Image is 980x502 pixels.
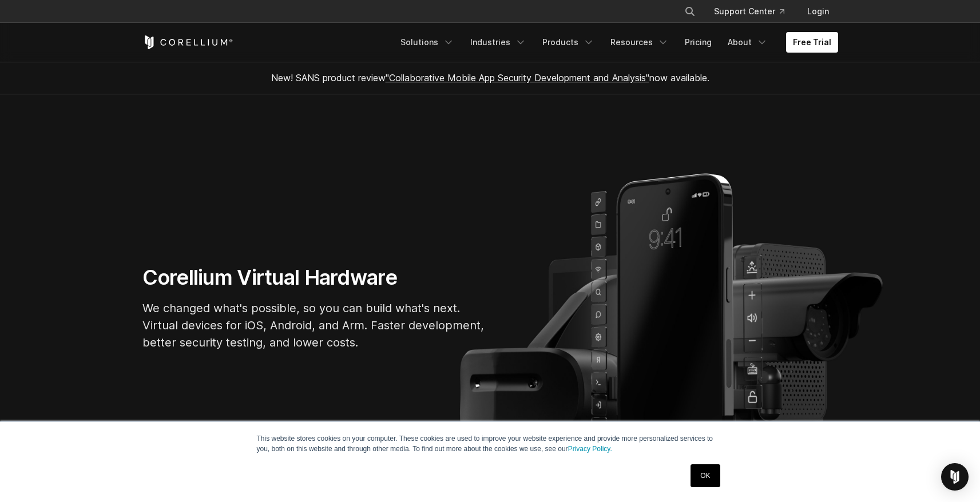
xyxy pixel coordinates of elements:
a: Login [798,1,838,22]
a: Support Center [705,1,793,22]
div: Navigation Menu [394,32,838,53]
div: Open Intercom Messenger [941,463,969,491]
a: Pricing [678,32,719,53]
a: Resources [604,32,676,53]
p: We changed what's possible, so you can build what's next. Virtual devices for iOS, Android, and A... [142,300,486,351]
a: Products [535,32,601,53]
a: Privacy Policy. [568,445,612,453]
span: New! SANS product review now available. [271,72,709,83]
div: Navigation Menu [670,1,838,22]
h1: Corellium Virtual Hardware [142,265,486,290]
a: OK [691,464,720,487]
a: "Collaborative Mobile App Security Development and Analysis" [386,72,649,83]
a: Free Trial [786,32,838,53]
a: About [721,32,775,53]
p: This website stores cookies on your computer. These cookies are used to improve your website expe... [257,433,724,454]
a: Industries [463,32,533,53]
a: Corellium Home [142,35,233,49]
a: Solutions [394,32,461,53]
button: Search [680,1,700,22]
